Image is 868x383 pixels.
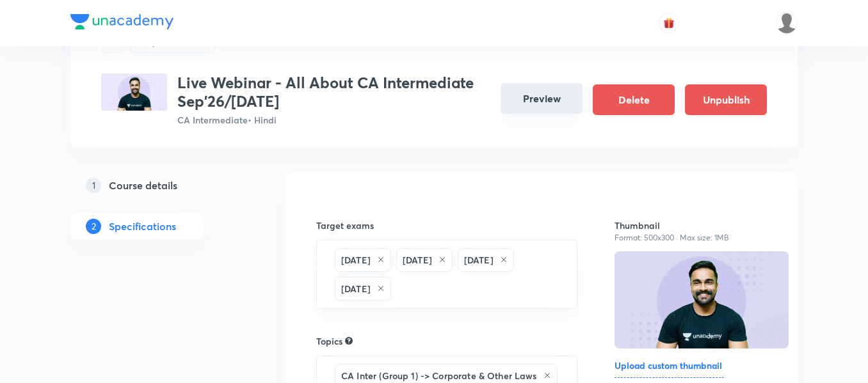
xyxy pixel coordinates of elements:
[101,74,167,111] img: FD9AE413-D4FB-4921-BDEE-EF1D77DA2118_special_class.png
[345,335,353,347] div: Search for topics
[86,178,101,193] p: 1
[403,253,432,267] h6: [DATE]
[109,219,176,234] h5: Specifications
[501,83,583,114] button: Preview
[177,74,490,111] h3: Live Webinar - All About CA Intermediate Sep'26/[DATE]
[86,219,101,234] p: 2
[341,369,537,382] h6: CA Inter (Group 1) -> Corporate & Other Laws
[316,334,342,348] h6: Topics
[659,13,679,33] button: avatar
[570,273,572,276] button: Open
[615,359,724,378] h6: Upload custom thumbnail
[615,219,767,232] h6: Thumbnail
[316,219,577,232] h6: Target exams
[613,250,790,349] img: Thumbnail
[341,253,371,267] h6: [DATE]
[615,232,767,244] p: Format: 500x300 · Max size: 1MB
[464,253,494,267] h6: [DATE]
[70,173,245,198] a: 1Course details
[685,84,767,115] button: Unpublish
[70,14,173,33] a: Company Logo
[341,282,371,295] h6: [DATE]
[70,14,173,29] img: Company Logo
[593,84,675,115] button: Delete
[109,178,177,193] h5: Course details
[663,17,675,29] img: avatar
[177,113,490,127] p: CA Intermediate • Hindi
[776,12,798,34] img: Syeda Nayareen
